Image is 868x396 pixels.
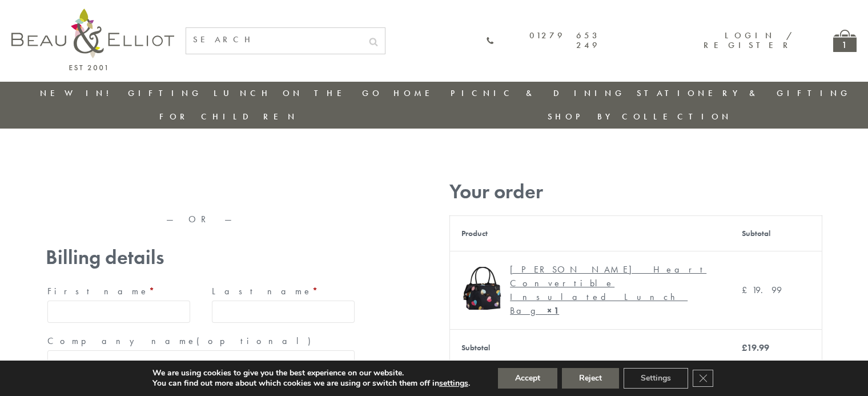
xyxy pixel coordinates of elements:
p: — OR — [46,214,356,225]
th: Subtotal [730,215,822,251]
h3: Your order [449,180,822,203]
a: 01279 653 249 [486,31,600,51]
label: Company name [47,332,355,350]
label: First name [47,282,190,301]
span: (optional) [196,335,318,347]
button: Settings [624,368,688,389]
a: Home [393,87,439,99]
a: Gifting [128,87,202,99]
a: Picnic & Dining [451,87,625,99]
p: You can find out more about which cookies we are using or switch them off in . [152,378,470,389]
bdi: 19.99 [742,342,769,354]
a: Lunch On The Go [214,87,383,99]
a: Shop by collection [548,111,732,122]
button: settings [439,378,468,389]
input: SEARCH [186,28,362,51]
a: Emily convertible lunch bag [PERSON_NAME] Heart Convertible Insulated Lunch Bag× 1 [461,263,719,318]
strong: × 1 [547,305,559,317]
th: Product [450,215,730,251]
a: New in! [40,87,116,99]
bdi: 19.99 [742,284,782,296]
h3: Billing details [46,246,356,269]
span: £ [742,284,752,296]
button: Close GDPR Cookie Banner [693,370,713,387]
th: Subtotal [450,329,730,366]
iframe: Secure express checkout frame [43,175,359,203]
span: £ [742,342,747,354]
label: Last name [212,282,355,301]
button: Accept [498,368,557,389]
div: [PERSON_NAME] Heart Convertible Insulated Lunch Bag [510,263,710,318]
p: We are using cookies to give you the best experience on our website. [152,368,470,378]
a: Stationery & Gifting [637,87,851,99]
a: Login / Register [704,30,793,51]
button: Reject [562,368,619,389]
a: 1 [833,30,857,52]
img: Emily convertible lunch bag [461,267,504,310]
img: logo [11,9,174,70]
a: For Children [159,111,298,122]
